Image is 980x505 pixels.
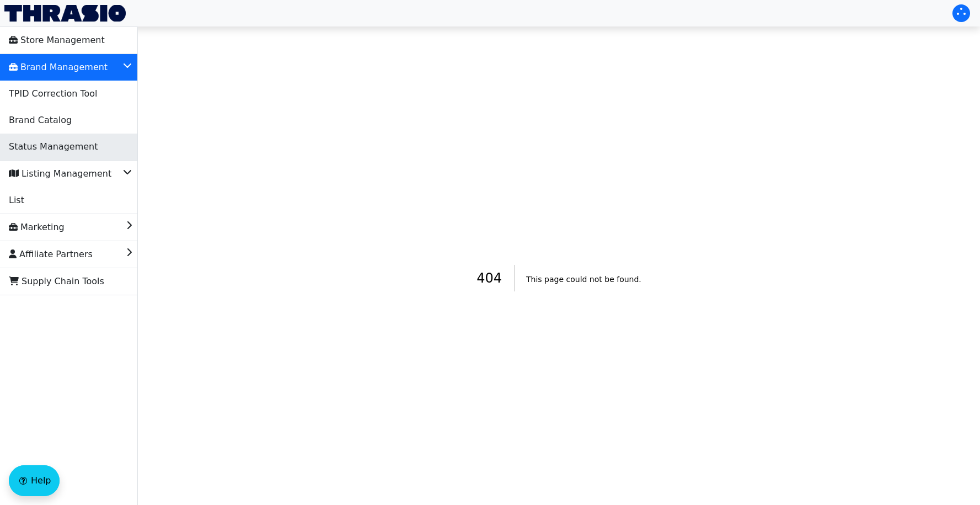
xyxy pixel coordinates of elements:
span: Affiliate Partners [9,246,93,263]
span: Supply Chain Tools [9,273,104,290]
span: List [9,192,24,209]
span: Brand Catalog [9,111,72,129]
button: Help floatingactionbutton [9,465,60,496]
img: Thrasio Logo [4,5,126,22]
span: Marketing [9,219,65,236]
span: Help [31,474,51,487]
span: Status Management [9,138,98,156]
span: Store Management [9,31,105,49]
h1: 404 [476,265,515,291]
span: Brand Management [9,59,108,76]
span: TPID Correction Tool [9,85,97,103]
span: Listing Management [9,165,111,183]
h2: This page could not be found . [526,272,641,287]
